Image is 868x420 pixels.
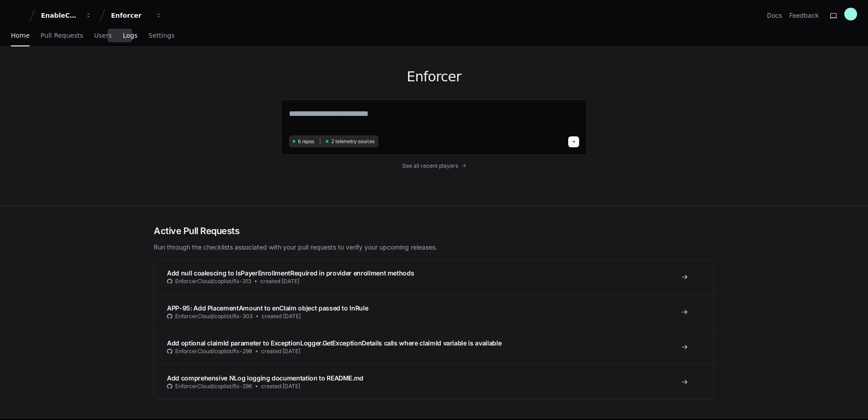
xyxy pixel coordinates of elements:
[37,7,96,24] button: EnableComp
[123,33,137,38] span: Logs
[167,304,368,312] span: APP-95: Add PlacementAmount to enClaim object passed to InRule
[767,11,782,20] a: Docs
[11,33,30,38] span: Home
[175,348,252,355] span: EnforcerCloud/copilot/fix-298
[402,162,458,170] span: See all recent players
[94,25,112,46] a: Users
[175,313,252,320] span: EnforcerCloud/copilot/fix-303
[261,348,300,355] span: created [DATE]
[260,278,299,285] span: created [DATE]
[107,7,166,24] button: Enforcer
[11,25,30,46] a: Home
[154,364,714,399] a: Add comprehensive NLog logging documentation to README.mdEnforcerCloud/copilot/fix-296created [DATE]
[154,294,714,329] a: APP-95: Add PlacementAmount to enClaim object passed to InRuleEnforcerCloud/copilot/fix-303create...
[40,33,83,38] span: Pull Requests
[167,339,501,347] span: Add optional claimId parameter to ExceptionLogger.GetExceptionDetails calls where claimId variabl...
[111,11,150,20] div: Enforcer
[154,225,714,237] h2: Active Pull Requests
[148,33,174,38] span: Settings
[154,243,714,252] p: Run through the checklists associated with your pull requests to verify your upcoming releases.
[281,162,587,170] a: See all recent players
[281,69,587,85] h1: Enforcer
[261,383,300,390] span: created [DATE]
[154,260,714,294] a: Add null coalescing to IsPayerEnrollmentRequired in provider enrollment methodsEnforcerCloud/copi...
[148,25,174,46] a: Settings
[154,329,714,364] a: Add optional claimId parameter to ExceptionLogger.GetExceptionDetails calls where claimId variabl...
[789,11,819,20] button: Feedback
[175,383,252,390] span: EnforcerCloud/copilot/fix-296
[175,278,251,285] span: EnforcerCloud/copilot/fix-313
[298,138,314,145] span: 6 repos
[167,374,363,382] span: Add comprehensive NLog logging documentation to README.md
[123,25,137,46] a: Logs
[41,11,80,20] div: EnableComp
[331,138,374,145] span: 2 telemetry sources
[167,269,414,277] span: Add null coalescing to IsPayerEnrollmentRequired in provider enrollment methods
[262,313,301,320] span: created [DATE]
[40,25,83,46] a: Pull Requests
[94,33,112,38] span: Users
